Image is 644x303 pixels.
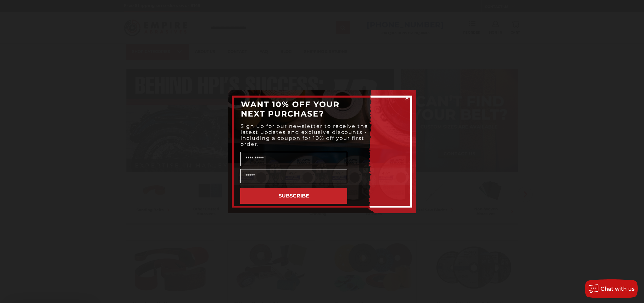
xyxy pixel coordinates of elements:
[240,188,347,204] button: SUBSCRIBE
[240,169,347,183] input: Email
[601,286,635,292] span: Chat with us
[404,95,410,101] button: Close dialog
[241,123,368,147] span: Sign up for our newsletter to receive the latest updates and exclusive discounts - including a co...
[585,279,638,298] button: Chat with us
[241,100,340,118] span: WANT 10% OFF YOUR NEXT PURCHASE?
